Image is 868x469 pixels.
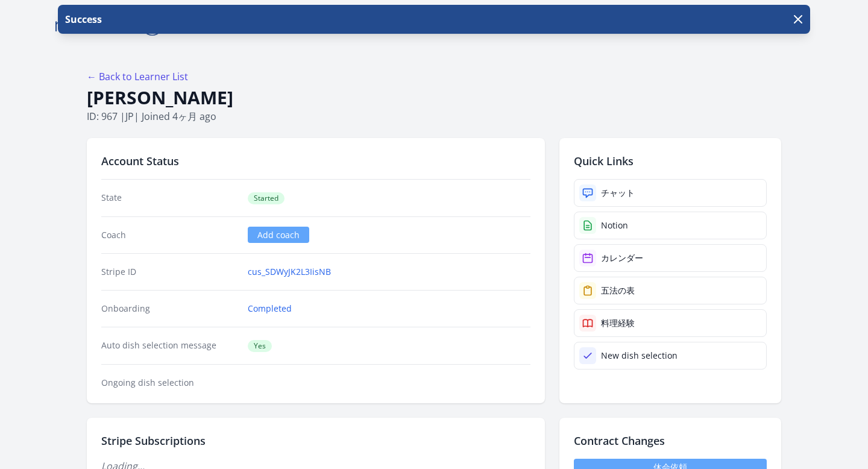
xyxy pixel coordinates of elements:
[601,252,643,264] div: カレンダー
[101,432,530,449] h2: Stripe Subscriptions
[87,109,781,124] p: ID: 967 | | Joined 4ヶ月 ago
[574,277,767,304] a: 五法の表
[248,303,292,315] a: Completed
[601,187,635,199] div: チャット
[601,350,678,362] div: New dish selection
[87,70,188,83] a: ← Back to Learner List
[248,227,309,243] a: Add coach
[601,317,635,329] div: 料理経験
[574,212,767,239] a: Notion
[87,86,781,109] h1: [PERSON_NAME]
[101,266,238,278] dt: Stripe ID
[574,153,767,169] h2: Quick Links
[101,377,238,389] dt: Ongoing dish selection
[574,342,767,370] a: New dish selection
[574,179,767,207] a: チャット
[574,309,767,337] a: 料理経験
[248,266,331,278] a: cus_SDWyJK2L3IisNB
[601,219,628,231] div: Notion
[248,192,285,204] span: Started
[101,339,238,352] dt: Auto dish selection message
[101,303,238,315] dt: Onboarding
[574,244,767,272] a: カレンダー
[101,153,530,169] h2: Account Status
[101,192,238,204] dt: State
[125,110,134,123] span: jp
[63,12,102,27] p: Success
[101,229,238,241] dt: Coach
[248,340,272,352] span: Yes
[601,285,635,297] div: 五法の表
[574,432,767,449] h2: Contract Changes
